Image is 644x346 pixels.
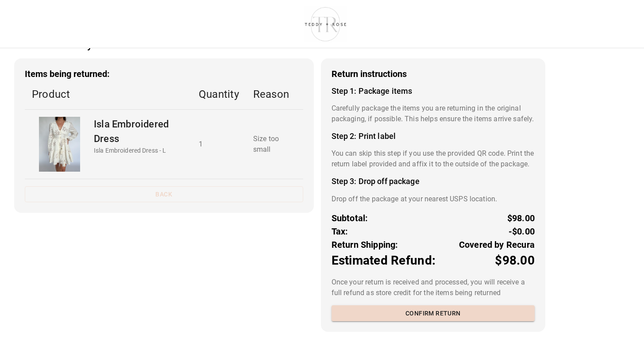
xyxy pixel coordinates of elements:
p: Tax: [332,225,348,238]
p: Return Shipping: [332,238,398,251]
p: Subtotal: [332,211,368,225]
p: Product [32,86,185,102]
p: Quantity [199,86,239,102]
h3: Return instructions [332,69,535,79]
h4: Step 1: Package items [332,86,535,96]
p: 1 [199,139,239,150]
h3: Items being returned: [25,69,303,79]
p: $98.00 [495,251,535,270]
img: shop-teddyrose.myshopify.com-d93983e8-e25b-478f-b32e-9430bef33fdd [301,5,351,43]
p: Isla Embroidered Dress - L [94,146,185,155]
button: Confirm return [332,305,535,322]
p: Reason [253,86,296,102]
p: $98.00 [507,211,535,225]
p: Isla Embroidered Dress [94,117,185,146]
p: -$0.00 [509,225,535,238]
h4: Step 2: Print label [332,131,535,141]
p: Estimated Refund: [332,251,436,270]
p: Carefully package the items you are returning in the original packaging, if possible. This helps ... [332,103,535,124]
p: Drop off the package at your nearest USPS location. [332,194,535,204]
button: Back [25,186,303,203]
p: Once your return is received and processed, you will receive a full refund as store credit for th... [332,277,535,298]
p: You can skip this step if you use the provided QR code. Print the return label provided and affix... [332,148,535,169]
p: Covered by Recura [459,238,535,251]
p: Size too small [253,134,296,155]
h4: Step 3: Drop off package [332,177,535,186]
